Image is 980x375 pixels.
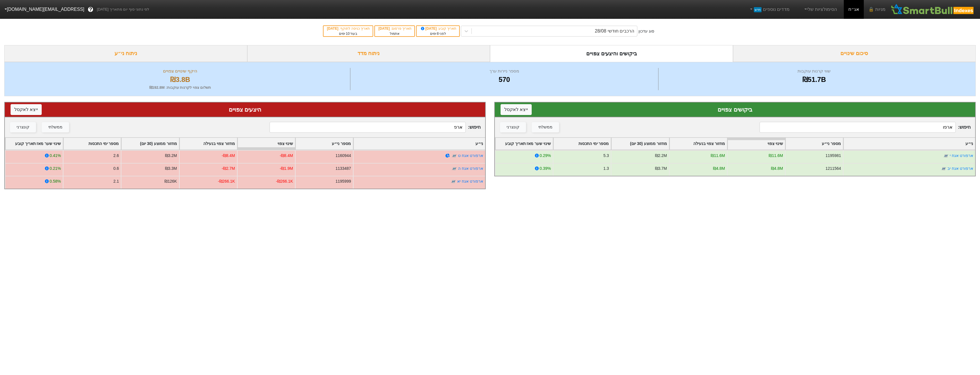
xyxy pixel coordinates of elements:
span: חיפוש : [760,122,971,133]
span: אתמול [390,32,399,36]
a: ארפורט אגח יב [947,166,973,171]
a: ארפורט אגח ה [458,166,483,171]
div: Toggle SortBy [553,138,611,150]
div: תאריך פרסום : [378,26,411,31]
img: tase link [943,153,949,159]
div: Toggle SortBy [296,138,353,150]
div: 5.3 [603,153,609,159]
div: הרכבים חודשי 28/08 [595,28,634,35]
div: מספר ניירות ערך [352,68,657,74]
a: ארפורט אגח ט [458,153,483,158]
div: 0.21% [50,166,61,172]
div: ₪4.8M [771,166,783,172]
span: 8 [437,32,439,36]
input: 473 רשומות... [270,122,465,133]
span: ? [89,6,92,13]
div: -₪1.9M [280,166,293,172]
img: tase link [451,153,457,159]
div: 1211564 [826,166,841,172]
div: קונצרני [17,124,29,130]
div: 1195981 [826,153,841,159]
img: tase link [451,166,457,172]
div: -₪2.7M [222,166,235,172]
div: היקף שינויים צפויים [12,68,349,74]
div: Toggle SortBy [670,138,727,150]
div: -₪8.4M [222,153,235,159]
span: חיפוש : [270,122,481,133]
div: בעוד ימים [326,31,370,36]
div: סיכום שינויים [733,45,976,62]
div: ₪4.8M [713,166,725,172]
button: ייצא לאקסל [501,104,532,115]
div: Toggle SortBy [354,138,485,150]
img: tase link [451,179,456,184]
div: ממשלתי [538,124,553,130]
div: ₪51.7B [660,74,968,85]
a: ארפורט אגח יא [457,179,483,184]
div: תאריך קובע : [419,26,456,31]
button: ייצא לאקסל [11,104,42,115]
a: הסימולציות שלי [801,4,839,15]
div: 570 [352,74,657,85]
span: [DATE] [327,27,339,31]
div: 1133487 [336,166,351,172]
div: ₪11.6M [711,153,725,159]
div: Toggle SortBy [728,138,785,150]
div: Toggle SortBy [611,138,669,150]
div: 2.1 [113,178,119,184]
div: 2.6 [113,153,119,159]
div: ₪3.7M [655,166,667,172]
div: שווי קרנות עוקבות [660,68,968,74]
div: Toggle SortBy [786,138,843,150]
button: ממשלתי [532,122,559,132]
button: קונצרני [10,122,36,132]
div: ₪3.8B [12,74,349,85]
div: סוג עדכון [638,28,654,34]
div: ₪3.3M [165,166,177,172]
div: היצעים צפויים [11,105,479,114]
div: קונצרני [507,124,519,130]
div: 1195999 [336,178,351,184]
img: tase link [941,166,947,172]
div: ניתוח ני״ע [4,45,247,62]
div: לפני ימים [419,31,456,36]
div: 0.6 [113,166,119,172]
a: מדדים נוספיםחדש [746,4,792,15]
div: 0.58% [50,178,61,184]
span: חדש [754,7,762,12]
div: 0.29% [540,153,551,159]
button: קונצרני [500,122,526,132]
div: תשלום צפוי לקרנות עוקבות : ₪192.8M [12,85,349,90]
div: ניתוח מדד [247,45,490,62]
div: ביקושים צפויים [501,105,969,114]
div: ₪3.2M [165,153,177,159]
span: [DATE] [378,27,391,31]
div: ביקושים והיצעים צפויים [490,45,733,62]
div: תאריך כניסה לתוקף : [326,26,370,31]
div: 1.3 [603,166,609,172]
div: ₪2.2M [655,153,667,159]
div: Toggle SortBy [63,138,121,150]
div: Toggle SortBy [180,138,237,150]
div: 0.41% [50,153,61,159]
div: Toggle SortBy [121,138,179,150]
div: Toggle SortBy [495,138,553,150]
div: ממשלתי [48,124,63,130]
button: ממשלתי [42,122,69,132]
a: ארפורט אגח י [950,153,973,158]
img: SmartBull [890,4,975,15]
div: 0.39% [540,166,551,172]
input: 97 רשומות... [760,122,955,133]
div: -₪266.1K [218,178,235,184]
span: לפי נתוני סוף יום מתאריך [DATE] [97,7,149,12]
div: Toggle SortBy [5,138,63,150]
div: -₪266.1K [276,178,293,184]
div: Toggle SortBy [238,138,295,150]
div: -₪8.4M [280,153,293,159]
div: 1160944 [336,153,351,159]
div: ₪126K [164,178,177,184]
span: 10 [346,32,350,36]
div: ₪11.6M [769,153,783,159]
div: Toggle SortBy [844,138,975,150]
span: [DATE] [420,27,438,31]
